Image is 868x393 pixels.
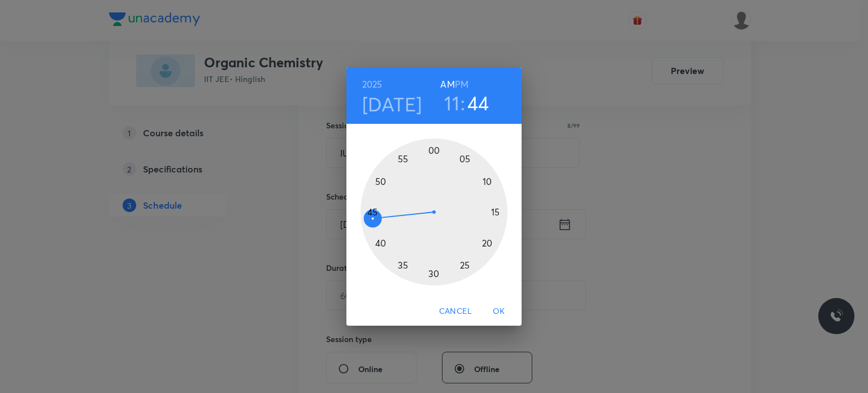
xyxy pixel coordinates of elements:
[455,76,468,92] button: PM
[467,91,489,115] button: 44
[435,301,476,322] button: Cancel
[362,76,383,92] button: 2025
[440,76,454,92] button: AM
[362,92,422,116] button: [DATE]
[485,304,513,318] span: OK
[444,91,459,115] button: 11
[481,301,517,322] button: OK
[439,304,472,318] span: Cancel
[461,91,465,115] h3: :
